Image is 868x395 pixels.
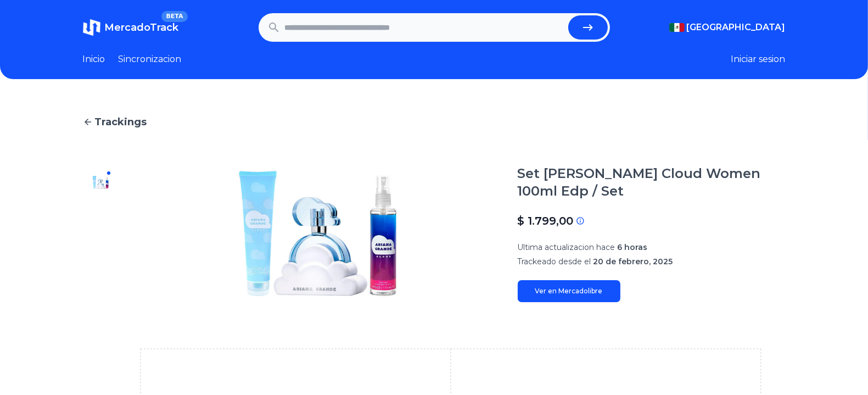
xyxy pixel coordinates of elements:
button: [GEOGRAPHIC_DATA] [669,21,786,34]
a: Ver en Mercadolibre [518,280,620,302]
img: Set Ariana Grande Cloud Women 100ml Edp / Set [92,174,109,191]
img: MercadoTrack [83,19,100,36]
img: Set Ariana Grande Cloud Women 100ml Edp / Set [140,165,496,302]
span: 20 de febrero, 2025 [593,257,673,266]
span: 6 horas [618,242,648,252]
img: Mexico [669,23,685,32]
a: Sincronizacion [119,53,182,66]
a: MercadoTrackBETA [83,19,179,36]
span: [GEOGRAPHIC_DATA] [687,21,786,34]
h1: Set [PERSON_NAME] Cloud Women 100ml Edp / Set [518,165,786,200]
a: Trackings [83,114,786,130]
span: Trackings [95,114,147,130]
a: Inicio [83,53,105,66]
span: Ultima actualizacion hace [518,242,615,252]
p: $ 1.799,00 [518,213,574,229]
button: Iniciar sesion [731,53,786,66]
span: BETA [161,11,187,22]
span: MercadoTrack [105,21,179,34]
span: Trackeado desde el [518,257,591,266]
